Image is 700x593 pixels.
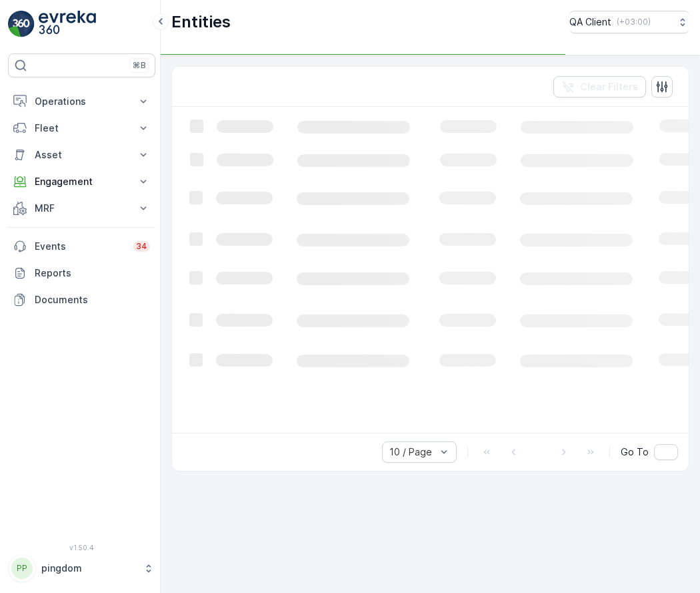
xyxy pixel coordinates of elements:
[35,122,129,135] p: Fleet
[133,60,146,71] p: ⌘B
[35,95,129,108] p: Operations
[35,240,125,253] p: Events
[617,17,651,27] p: ( +03:00 )
[136,241,147,252] p: 34
[8,168,155,195] button: Engagement
[35,175,129,188] p: Engagement
[621,445,649,459] span: Go To
[8,88,155,115] button: Operations
[8,554,155,582] button: PPpingdom
[171,11,231,33] p: Entities
[580,80,638,93] p: Clear Filters
[35,266,150,280] p: Reports
[569,11,689,33] button: QA Client(+03:00)
[35,293,150,307] p: Documents
[35,148,129,162] p: Asset
[8,142,155,168] button: Asset
[39,11,96,37] img: logo_light-DOdMpM7g.png
[8,233,155,260] a: Events34
[11,558,33,579] div: PP
[8,115,155,142] button: Fleet
[41,562,137,575] p: pingdom
[8,195,155,222] button: MRF
[35,202,129,215] p: MRF
[8,544,155,552] span: v 1.50.4
[8,286,155,313] a: Documents
[569,15,611,29] p: QA Client
[553,76,646,97] button: Clear Filters
[8,260,155,286] a: Reports
[8,11,35,37] img: logo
